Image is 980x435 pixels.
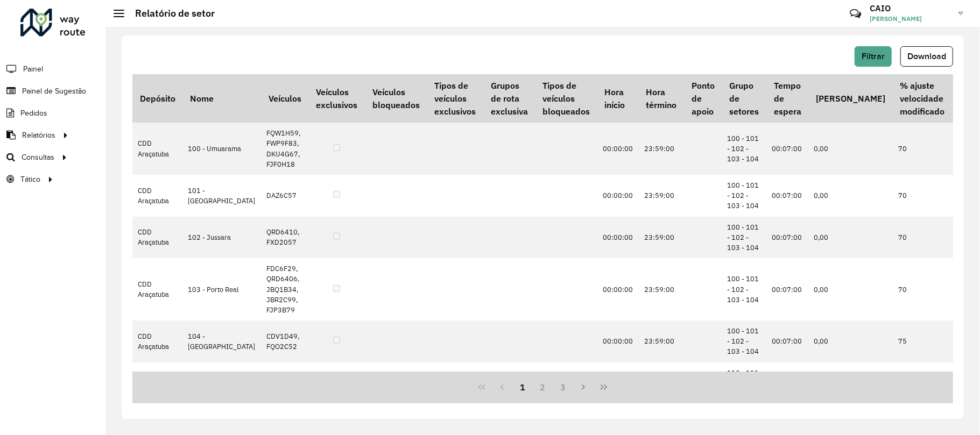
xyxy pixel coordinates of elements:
td: 110 - [GEOGRAPHIC_DATA] [182,362,261,415]
th: Depósito [132,74,182,123]
th: Veículos [261,74,308,123]
td: 70 [893,258,952,320]
th: Grupo de setores [722,74,766,123]
td: 70 [893,175,952,217]
td: 103 - Porto Real [182,258,261,320]
td: 00:07:00 [766,320,808,362]
button: Download [900,46,953,67]
td: FUJ5C71 [261,362,308,415]
button: Last Page [594,377,614,397]
a: Contato Rápido [844,2,867,25]
button: 2 [533,377,553,397]
th: Veículos bloqueados [365,74,427,123]
span: [PERSON_NAME] [870,14,950,24]
td: 23:59:00 [639,217,684,259]
td: 70 [893,217,952,259]
button: Next Page [573,377,594,397]
th: % ajuste velocidade modificado [893,74,952,123]
th: Ponto de apoio [684,74,722,123]
span: Painel [23,63,43,75]
th: Grupos de rota exclusiva [483,74,535,123]
td: 70 [893,123,952,175]
th: Tempo de espera [766,74,808,123]
td: 00:00:00 [597,123,639,175]
td: 104 - [GEOGRAPHIC_DATA] [182,320,261,362]
th: Hora início [597,74,639,123]
td: 100 - 101 - 102 - 103 - 104 [722,320,766,362]
span: Download [907,52,946,61]
td: 00:07:00 [766,258,808,320]
span: Consultas [22,152,54,163]
td: CDD Araçatuba [132,258,182,320]
span: Relatórios [22,130,55,141]
td: DAZ6C57 [261,175,308,217]
td: 00:00:00 [597,320,639,362]
td: 0,00 [808,362,892,415]
th: Tipos de veículos exclusivos [427,74,483,123]
td: 0,00 [808,320,892,362]
td: 100 - 101 - 102 - 103 - 104 [722,217,766,259]
td: 0,00 [808,175,892,217]
td: 00:07:00 [766,123,808,175]
td: CDD Araçatuba [132,217,182,259]
button: Filtrar [855,46,892,67]
td: CDD Araçatuba [132,123,182,175]
span: Tático [20,174,40,185]
td: FDC6F29, QRD6406, JBQ1B34, JBR2C99, FJP3B79 [261,258,308,320]
th: Hora término [639,74,684,123]
td: 100 - Umuarama [182,123,261,175]
td: CDD Araçatuba [132,175,182,217]
td: QRD6410, FXD2057 [261,217,308,259]
td: 75 [893,320,952,362]
td: 00:07:00 [766,217,808,259]
td: 100 - 101 - 102 - 103 - 104 [722,123,766,175]
td: 23:59:00 [639,362,684,415]
td: 23:59:00 [639,258,684,320]
td: 23:59:00 [639,123,684,175]
td: 00:07:00 [766,362,808,415]
span: Filtrar [862,52,885,61]
td: 102 - Jussara [182,217,261,259]
span: Pedidos [20,108,47,119]
td: 35 [893,362,952,415]
span: Painel de Sugestão [22,85,86,97]
td: 23:59:00 [639,320,684,362]
td: 0,00 [808,123,892,175]
td: 00:00:00 [597,362,639,415]
td: 101 - [GEOGRAPHIC_DATA] [182,175,261,217]
h3: CAIO [870,3,950,13]
th: Veículos exclusivos [309,74,365,123]
h2: Relatório de setor [124,8,215,19]
td: 00:00:00 [597,258,639,320]
th: Tipos de veículos bloqueados [535,74,597,123]
td: 110 - 111 - 112 - 201 - 212 - 230 [722,362,766,415]
td: 00:00:00 [597,175,639,217]
td: CDV1D49, FQO2C52 [261,320,308,362]
th: Nome [182,74,261,123]
td: 00:00:00 [597,217,639,259]
td: 0,00 [808,217,892,259]
td: 100 - 101 - 102 - 103 - 104 [722,258,766,320]
button: 3 [553,377,573,397]
th: [PERSON_NAME] [808,74,892,123]
td: CDD Araçatuba [132,362,182,415]
td: CDD Araçatuba [132,320,182,362]
td: 100 - 101 - 102 - 103 - 104 [722,175,766,217]
td: 00:07:00 [766,175,808,217]
button: 1 [512,377,533,397]
td: 0,00 [808,258,892,320]
td: FQW1H59, FWP9F83, DKU4G67, FJF0H18 [261,123,308,175]
td: 23:59:00 [639,175,684,217]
